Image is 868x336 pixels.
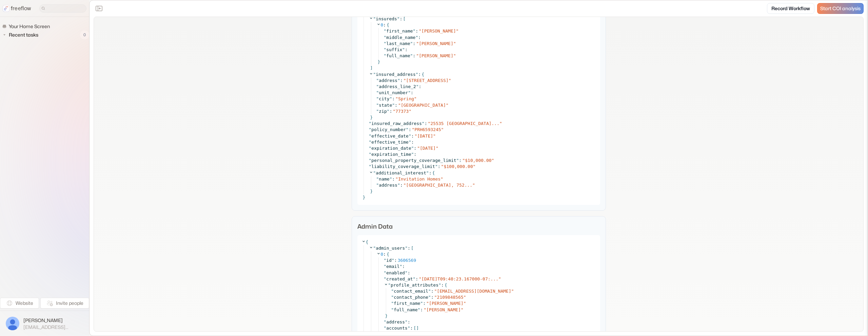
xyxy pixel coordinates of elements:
[384,47,387,52] span: "
[394,307,417,312] span: full_name
[453,53,456,58] span: "
[411,90,413,95] span: :
[425,121,427,126] span: :
[415,127,441,132] span: PRH6593245
[461,307,463,312] span: "
[387,22,389,28] span: {
[415,35,418,40] span: "
[80,30,89,39] span: 0
[379,78,397,83] span: address
[426,170,429,175] span: "
[402,47,405,52] span: "
[414,146,417,151] span: :
[387,251,389,257] span: {
[371,133,409,139] span: effective_date
[388,282,391,288] span: "
[429,301,463,306] span: [PERSON_NAME]
[379,90,408,95] span: unit_number
[413,28,416,34] span: "
[428,121,431,126] span: "
[403,183,406,188] span: "
[384,325,387,331] span: "
[373,16,376,21] span: "
[394,301,420,306] span: first_name
[456,28,459,34] span: "
[465,158,491,163] span: $10,000.00
[419,41,453,46] span: [PERSON_NAME]
[384,270,387,275] span: "
[441,282,444,288] span: :
[414,152,417,157] span: :
[446,103,449,108] span: "
[386,47,402,52] span: suffix
[379,96,389,101] span: city
[408,270,410,275] span: :
[384,41,387,46] span: "
[462,158,465,163] span: "
[371,140,409,145] span: effective_time
[416,41,419,46] span: "
[410,41,413,46] span: "
[386,270,405,275] span: enabled
[376,109,379,114] span: "
[392,258,394,263] span: "
[459,158,462,163] span: :
[445,282,447,288] span: {
[420,146,436,151] span: [DATE]
[390,176,392,182] span: "
[399,264,402,269] span: "
[437,289,511,294] span: [EMAIL_ADDRESS][DOMAIN_NAME]
[397,16,400,21] span: "
[391,307,394,312] span: "
[434,295,437,300] span: "
[371,158,456,163] span: personal_property_coverage_limit
[411,146,414,151] span: "
[411,133,414,139] span: :
[440,176,443,182] span: "
[386,264,399,269] span: email
[383,251,386,257] span: :
[409,140,411,145] span: "
[444,164,473,169] span: $100,000.00
[426,301,429,306] span: "
[369,152,372,157] span: "
[432,170,435,176] span: {
[397,183,400,188] span: "
[410,325,413,331] span: :
[428,295,431,300] span: "
[381,22,383,27] span: 0
[392,103,395,108] span: "
[373,170,376,175] span: "
[499,121,502,126] span: "
[436,146,438,151] span: "
[384,35,387,40] span: "
[398,176,440,182] span: Invitation Homes
[395,109,409,114] span: 77373
[433,133,436,139] span: "
[412,127,415,132] span: "
[23,317,83,324] span: [PERSON_NAME]
[492,158,494,163] span: "
[408,245,410,251] span: :
[820,6,861,12] span: Start COI analysis
[376,78,379,83] span: "
[431,289,434,294] span: :
[472,183,475,188] span: "
[376,96,379,101] span: "
[422,121,425,126] span: "
[369,158,372,163] span: "
[386,258,392,263] span: id
[371,152,411,157] span: expiration_time
[421,71,424,78] span: {
[400,78,403,83] span: :
[379,176,389,182] span: name
[438,282,441,288] span: "
[395,96,398,101] span: "
[393,109,395,114] span: "
[414,325,416,331] span: [
[391,289,394,294] span: "
[438,164,440,169] span: :
[386,35,415,40] span: middle_name
[392,96,395,101] span: :
[4,315,85,332] button: [PERSON_NAME][EMAIL_ADDRESS][DOMAIN_NAME]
